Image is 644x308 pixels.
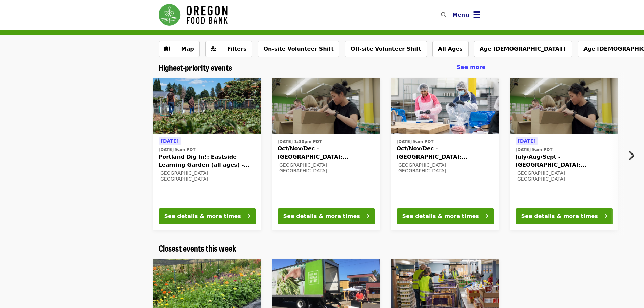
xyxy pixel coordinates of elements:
button: See details & more times [278,208,375,224]
div: [GEOGRAPHIC_DATA], [GEOGRAPHIC_DATA] [516,170,613,182]
button: Filters (0 selected) [205,41,253,57]
span: [DATE] [161,138,179,144]
button: Next item [622,146,644,165]
div: See details & more times [283,212,360,220]
img: July/Aug/Sept - Portland: Repack/Sort (age 8+) organized by Oregon Food Bank [510,78,618,135]
div: See details & more times [521,212,598,220]
span: Filters [227,46,247,52]
a: See details for "Portland Dig In!: Eastside Learning Garden (all ages) - Aug/Sept/Oct" [153,78,261,230]
i: arrow-right icon [602,213,607,219]
button: Off-site Volunteer Shift [345,41,427,57]
i: arrow-right icon [483,213,488,219]
i: arrow-right icon [364,213,369,219]
img: Oct/Nov/Dec - Portland: Repack/Sort (age 8+) organized by Oregon Food Bank [272,78,380,135]
span: Menu [452,11,469,18]
i: search icon [441,11,446,18]
a: See details for "July/Aug/Sept - Portland: Repack/Sort (age 8+)" [510,78,618,230]
span: Closest events this week [159,242,236,254]
span: Oct/Nov/Dec - [GEOGRAPHIC_DATA]: Repack/Sort (age [DEMOGRAPHIC_DATA]+) [278,145,375,161]
i: chevron-right icon [627,149,634,162]
div: [GEOGRAPHIC_DATA], [GEOGRAPHIC_DATA] [159,170,256,182]
div: [GEOGRAPHIC_DATA], [GEOGRAPHIC_DATA] [278,162,375,174]
div: See details & more times [402,212,479,220]
i: arrow-right icon [245,213,250,219]
div: Highest-priority events [153,63,491,72]
span: July/Aug/Sept - [GEOGRAPHIC_DATA]: Repack/Sort (age [DEMOGRAPHIC_DATA]+) [516,153,613,169]
button: See details & more times [397,208,494,224]
img: Oregon Food Bank - Home [159,4,228,26]
time: [DATE] 9am PDT [516,147,553,153]
div: Closest events this week [153,243,491,253]
span: Portland Dig In!: Eastside Learning Garden (all ages) - Aug/Sept/Oct [159,153,256,169]
button: See details & more times [516,208,613,224]
button: All Ages [432,41,469,57]
div: See details & more times [164,212,241,220]
button: See details & more times [159,208,256,224]
div: [GEOGRAPHIC_DATA], [GEOGRAPHIC_DATA] [397,162,494,174]
time: [DATE] 9am PDT [159,147,196,153]
a: Closest events this week [159,243,236,253]
span: [DATE] [518,138,536,144]
span: Highest-priority events [159,61,232,73]
input: Search [450,7,456,23]
img: Oct/Nov/Dec - Beaverton: Repack/Sort (age 10+) organized by Oregon Food Bank [391,78,499,135]
time: [DATE] 1:30pm PDT [278,139,322,145]
time: [DATE] 9am PDT [397,139,434,145]
img: Portland Dig In!: Eastside Learning Garden (all ages) - Aug/Sept/Oct organized by Oregon Food Bank [153,78,261,135]
i: sliders-h icon [211,46,216,52]
button: Age [DEMOGRAPHIC_DATA]+ [474,41,572,57]
a: See details for "Oct/Nov/Dec - Beaverton: Repack/Sort (age 10+)" [391,78,499,230]
button: Toggle account menu [447,7,486,23]
a: See more [457,63,485,71]
span: See more [457,64,485,70]
i: bars icon [473,10,480,20]
span: Oct/Nov/Dec - [GEOGRAPHIC_DATA]: Repack/Sort (age [DEMOGRAPHIC_DATA]+) [397,145,494,161]
button: On-site Volunteer Shift [258,41,339,57]
span: Map [181,46,194,52]
a: Highest-priority events [159,63,232,72]
a: See details for "Oct/Nov/Dec - Portland: Repack/Sort (age 8+)" [272,78,380,230]
button: Show map view [159,41,200,57]
i: map icon [164,46,170,52]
